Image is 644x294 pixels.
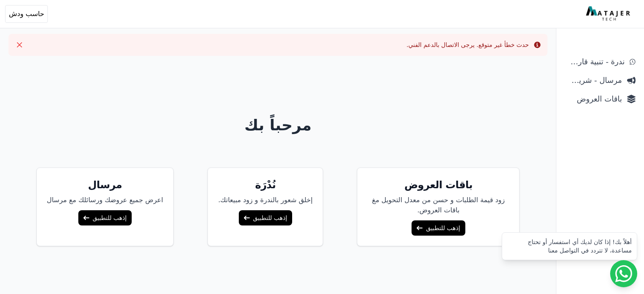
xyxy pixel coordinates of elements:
[47,195,163,205] p: اعرض جميع عروضك ورسائلك مع مرسال
[586,6,632,22] img: MatajerTech Logo
[412,220,465,236] a: إذهب للتطبيق
[13,38,26,52] button: Close
[565,56,625,68] span: ندرة - تنبية قارب علي النفاذ
[368,195,509,215] p: زود قيمة الطلبات و حسن من معدل التحويل مغ باقات العروض.
[368,178,509,192] h5: باقات العروض
[218,178,312,192] h5: نُدْرَة
[218,195,312,205] p: إخلق شعور بالندرة و زود مبيعاتك.
[406,41,529,49] div: حدث خطأ غير متوقع. يرجى الاتصال بالدعم الفني.
[78,210,132,225] a: إذهب للتطبيق
[47,178,163,192] h5: مرسال
[7,117,549,134] h1: مرحباً بك
[5,5,48,23] button: حاسب ودش
[9,9,44,19] span: حاسب ودش
[239,210,292,225] a: إذهب للتطبيق
[507,238,632,255] div: أهلاً بك! إذا كان لديك أي استفسار أو تحتاج مساعدة، لا تتردد في التواصل معنا
[565,74,622,86] span: مرسال - شريط دعاية
[565,93,622,105] span: باقات العروض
